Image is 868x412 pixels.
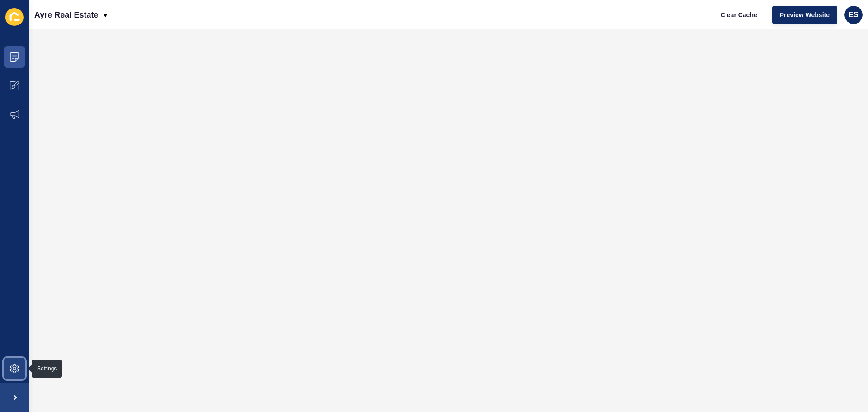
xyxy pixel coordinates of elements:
p: Ayre Real Estate [34,4,98,26]
span: Preview Website [780,10,830,19]
span: ES [849,10,858,19]
button: Clear Cache [713,6,765,24]
button: Preview Website [772,6,837,24]
span: Clear Cache [721,10,757,19]
div: Settings [37,365,57,372]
